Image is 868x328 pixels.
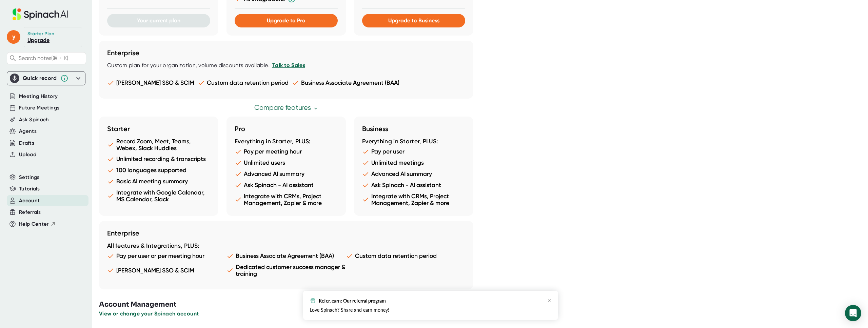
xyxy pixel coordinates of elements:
button: Drafts [19,139,34,147]
h3: Starter [107,125,210,133]
button: Tutorials [19,185,40,193]
div: Custom plan for your organization, volume discounts available. [107,62,465,69]
li: Pay per user [362,148,465,155]
li: [PERSON_NAME] SSO & SCIM [107,264,226,277]
h3: Pro [235,125,338,133]
li: Integrate with CRMs, Project Management, Zapier & more [235,193,338,206]
button: Upgrade to Business [362,14,465,27]
span: Help Center [19,220,49,228]
li: Unlimited meetings [362,159,465,166]
li: Integrate with Google Calendar, MS Calendar, Slack [107,189,210,203]
span: Search notes (⌘ + K) [19,55,68,61]
button: Future Meetings [19,104,59,112]
span: Your current plan [137,17,180,24]
li: Pay per meeting hour [235,148,338,155]
li: Business Associate Agreement (BAA) [292,79,399,86]
div: Starter Plan [27,31,55,37]
button: Settings [19,173,40,181]
button: Upload [19,151,36,159]
button: Help Center [19,220,56,228]
button: Your current plan [107,14,210,27]
h3: Enterprise [107,49,465,57]
button: View or change your Spinach account [99,310,199,318]
button: Agents [19,127,37,135]
li: Unlimited recording & transcripts [107,156,210,163]
span: Upgrade to Business [388,17,439,24]
div: Everything in Starter, PLUS: [362,138,465,145]
span: View or change your Spinach account [99,310,199,317]
button: Ask Spinach [19,116,49,124]
li: 100 languages supported [107,167,210,174]
span: Upgrade to Pro [267,17,305,24]
div: Quick record [10,71,82,85]
li: Custom data retention period [346,252,465,260]
div: Everything in Starter, PLUS: [235,138,338,145]
a: Talk to Sales [272,62,305,68]
div: Open Intercom Messenger [845,305,861,321]
div: All features & Integrations, PLUS: [107,242,465,250]
a: Compare features [254,104,318,111]
li: Dedicated customer success manager & training [226,264,346,277]
li: Pay per user or per meeting hour [107,252,226,260]
div: Quick record [23,75,57,82]
button: Meeting History [19,93,58,100]
li: Business Associate Agreement (BAA) [226,252,346,260]
h3: Business [362,125,465,133]
a: Upgrade [27,37,50,43]
li: Advanced AI summary [235,170,338,178]
button: Account [19,197,40,205]
h3: Enterprise [107,229,465,237]
li: Advanced AI summary [362,170,465,178]
li: Ask Spinach - AI assistant [235,182,338,189]
li: Unlimited users [235,159,338,166]
button: Referrals [19,208,41,216]
li: Record Zoom, Meet, Teams, Webex, Slack Huddles [107,138,210,151]
button: Upgrade to Pro [235,14,338,27]
li: Custom data retention period [198,79,289,86]
li: [PERSON_NAME] SSO & SCIM [107,79,194,86]
li: Ask Spinach - AI assistant [362,182,465,189]
li: Integrate with CRMs, Project Management, Zapier & more [362,193,465,206]
li: Basic AI meeting summary [107,178,210,185]
span: y [7,30,20,44]
h3: Account Management [99,300,868,310]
